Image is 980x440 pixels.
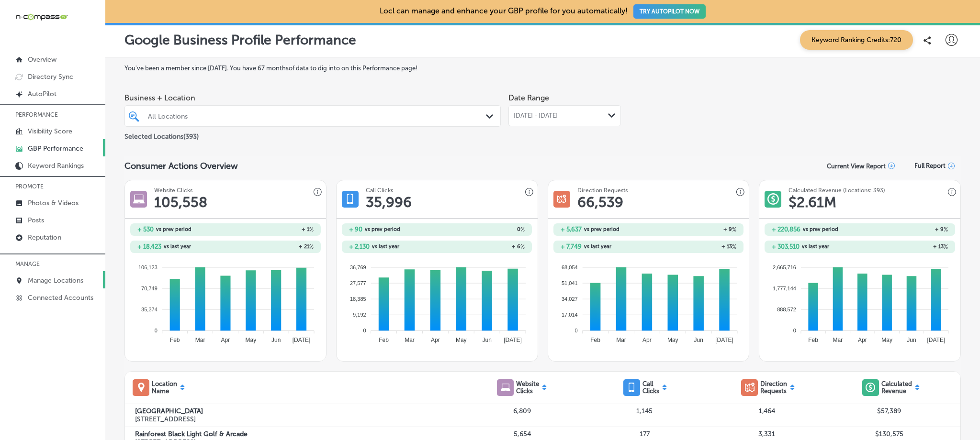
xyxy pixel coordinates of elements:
tspan: Jun [271,337,281,343]
tspan: Mar [833,337,843,343]
tspan: 51,041 [562,280,578,286]
tspan: Mar [405,337,415,343]
h2: + 7,749 [561,243,582,250]
h2: + 9 [648,226,736,233]
span: vs prev period [156,227,191,232]
h2: + 220,856 [772,226,800,233]
p: Visibility Score [28,127,72,135]
tspan: 0 [155,328,158,333]
tspan: May [882,337,893,343]
span: vs prev period [803,227,838,232]
h2: + 13 [648,243,736,250]
h2: + 530 [137,226,154,233]
span: vs prev period [584,227,620,232]
tspan: [DATE] [715,337,733,343]
p: Call Clicks [642,380,659,395]
span: [DATE] - [DATE] [514,112,558,120]
p: Manage Locations [28,276,83,285]
h2: + 9 [860,226,948,233]
h2: + 2,130 [349,243,370,250]
p: 3,331 [706,430,828,438]
p: GBP Performance [28,144,83,153]
tspan: Feb [809,337,819,343]
span: % [732,243,736,250]
p: Keyword Rankings [28,162,84,170]
p: $57,389 [828,407,951,415]
h2: 0 [437,226,525,233]
p: [STREET_ADDRESS] [135,415,461,423]
h3: Call Clicks [366,187,393,194]
tspan: 35,374 [141,307,158,312]
tspan: May [456,337,467,343]
tspan: Jun [694,337,703,343]
img: 660ab0bf-5cc7-4cb8-ba1c-48b5ae0f18e60NCTV_CLogo_TV_Black_-500x88.png [15,12,68,22]
span: Full Report [914,162,946,169]
tspan: May [667,337,678,343]
tspan: Mar [195,337,205,343]
tspan: 17,014 [562,312,578,318]
p: Direction Requests [760,380,787,395]
tspan: 0 [363,328,366,333]
tspan: 0 [574,328,577,333]
tspan: 2,665,716 [773,264,796,270]
span: % [944,243,948,250]
div: All Locations [148,112,487,120]
h3: Calculated Revenue (Locations: 393) [789,187,885,194]
h3: Direction Requests [577,187,628,194]
span: % [944,226,948,233]
h2: + 18,423 [137,243,161,250]
tspan: 18,385 [350,296,366,302]
p: AutoPilot [28,90,56,98]
tspan: Apr [221,337,230,343]
tspan: 36,769 [350,264,366,270]
h2: + 13 [860,243,948,250]
tspan: Jun [907,337,916,343]
span: Keyword Ranking Credits: 720 [800,30,913,50]
button: TRY AUTOPILOT NOW [633,4,706,19]
p: Photos & Videos [28,199,79,207]
h2: + 6 [437,243,525,250]
span: vs last year [802,244,829,249]
tspan: [DATE] [927,337,946,343]
h1: $ 2.61M [789,194,836,211]
tspan: [DATE] [504,337,522,343]
label: Rainforest Black Light Golf & Arcade [135,430,461,438]
p: Connected Accounts [28,294,93,302]
p: 177 [584,430,706,438]
h1: 105,558 [154,194,207,211]
p: Posts [28,216,44,224]
tspan: Feb [379,337,389,343]
p: 1,145 [584,407,706,415]
span: % [520,226,525,233]
p: Reputation [28,233,61,242]
span: % [309,226,314,233]
h1: 35,996 [366,194,412,211]
tspan: 888,572 [777,307,797,312]
span: vs last year [164,244,191,249]
p: Location Name [152,380,177,395]
tspan: 27,577 [350,280,366,286]
p: Overview [28,55,56,64]
span: Consumer Actions Overview [124,161,238,171]
label: [GEOGRAPHIC_DATA] [135,407,461,415]
p: Directory Sync [28,73,73,81]
p: Google Business Profile Performance [124,32,356,48]
tspan: Feb [590,337,600,343]
h2: + 21 [225,243,314,250]
tspan: Apr [858,337,867,343]
tspan: 34,027 [562,296,578,302]
p: 6,809 [461,407,584,415]
h3: Website Clicks [154,187,192,194]
p: $130,575 [828,430,951,438]
tspan: Apr [642,337,652,343]
tspan: 68,054 [562,264,578,270]
h1: 66,539 [577,194,623,211]
p: Current View Report [827,163,886,170]
p: Selected Locations ( 393 ) [124,129,199,141]
tspan: 70,749 [141,286,158,291]
tspan: [DATE] [293,337,311,343]
h2: + 5,637 [561,226,582,233]
label: You've been a member since [DATE] . You have 67 months of data to dig into on this Performance page! [124,65,961,72]
span: vs last year [584,244,611,249]
span: vs last year [372,244,399,249]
